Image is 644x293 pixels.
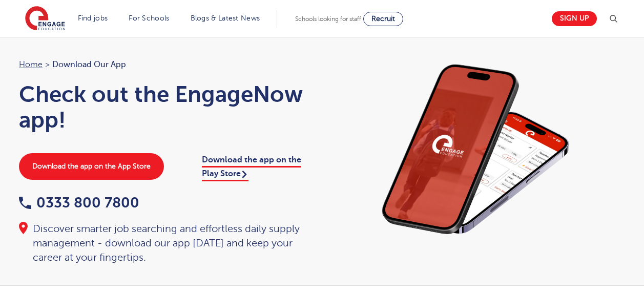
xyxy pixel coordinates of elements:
span: Schools looking for staff [295,15,361,23]
a: For Schools [129,14,169,22]
nav: breadcrumb [19,58,312,71]
a: Sign up [552,11,597,26]
h1: Check out the EngageNow app! [19,81,312,133]
div: Discover smarter job searching and effortless daily supply management - download our app [DATE] a... [19,222,312,265]
a: Download the app on the Play Store [202,155,301,181]
img: Engage Education [25,6,65,32]
span: Download our app [52,58,126,71]
a: Home [19,60,43,69]
span: Recruit [371,15,395,23]
a: Blogs & Latest News [191,14,260,22]
a: Recruit [363,12,403,26]
a: 0333 800 7800 [19,195,139,211]
span: > [45,60,50,69]
a: Find jobs [78,14,108,22]
a: Download the app on the App Store [19,153,164,180]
